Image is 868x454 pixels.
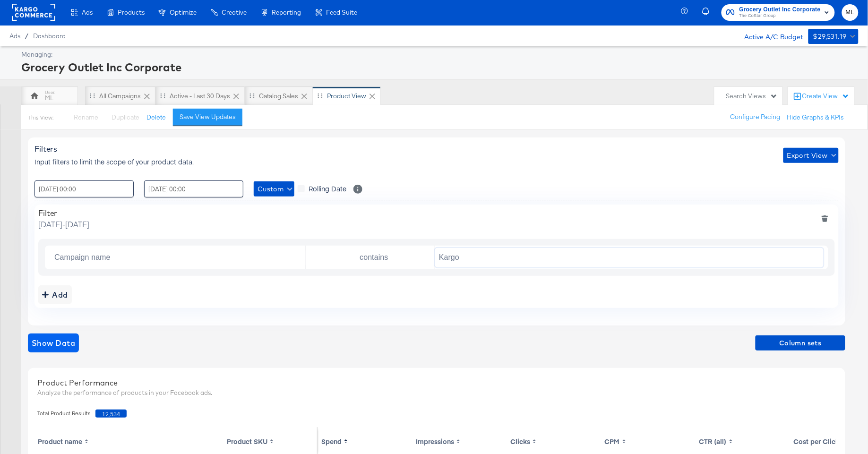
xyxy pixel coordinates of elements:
button: Column sets [756,335,845,351]
div: Create View [802,92,850,101]
span: Export View [787,150,835,162]
div: Active A/C Budget [734,29,804,43]
button: Save View Updates [173,109,242,126]
button: Open [420,251,428,258]
button: Grocery Outlet Inc CorporateThe CoStar Group [722,4,835,21]
div: Drag to reorder tab [90,93,95,98]
div: Drag to reorder tab [318,93,323,98]
span: Ads [9,32,20,40]
div: Drag to reorder tab [249,93,255,98]
span: / [20,32,33,40]
div: Save View Updates [180,112,236,121]
div: Drag to reorder tab [160,93,165,98]
button: Open [291,251,298,258]
div: Catalog Sales [259,92,298,101]
a: Dashboard [33,32,66,40]
div: Product Performance [37,377,836,388]
span: Total Product Results [37,410,95,418]
div: $29,531.19 [813,31,847,43]
div: Active - Last 30 Days [170,92,230,101]
div: Add [42,288,68,301]
span: Rolling Date [309,184,346,193]
button: Configure Pacing [724,109,787,126]
span: Reporting [272,9,301,16]
div: All Campaigns [99,92,141,101]
span: Input filters to limit the scope of your product data. [34,157,194,166]
button: Delete [146,113,166,122]
button: $29,531.19 [808,29,859,44]
button: addbutton [38,285,72,304]
button: deletefilters [815,208,835,230]
div: Product View [327,92,366,101]
div: Search Views [726,92,778,101]
span: 12,534 [95,410,127,418]
span: Optimize [170,9,197,16]
span: Feed Suite [326,9,357,16]
span: [DATE] - [DATE] [38,219,89,230]
span: Products [118,9,145,16]
div: Filter [38,208,89,218]
span: Grocery Outlet Inc Corporate [739,5,821,15]
span: Show Data [32,336,75,350]
div: Managing: [21,50,856,59]
span: Ads [82,9,93,16]
button: ML [842,4,859,21]
div: ML [45,94,54,103]
div: This View: [28,114,53,121]
span: Creative [222,9,247,16]
span: Duplicate [112,113,139,121]
button: Hide Graphs & KPIs [787,113,844,122]
span: Rename [74,113,98,121]
div: Analyze the performance of products in your Facebook ads. [37,388,836,397]
span: Filters [34,144,57,154]
button: Export View [783,148,839,163]
span: ML [846,7,855,18]
div: Grocery Outlet Inc Corporate [21,59,856,75]
span: The CoStar Group [739,12,821,20]
span: Custom [258,183,291,195]
span: Column sets [759,337,842,349]
button: showdata [28,334,79,352]
button: Custom [254,181,294,197]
